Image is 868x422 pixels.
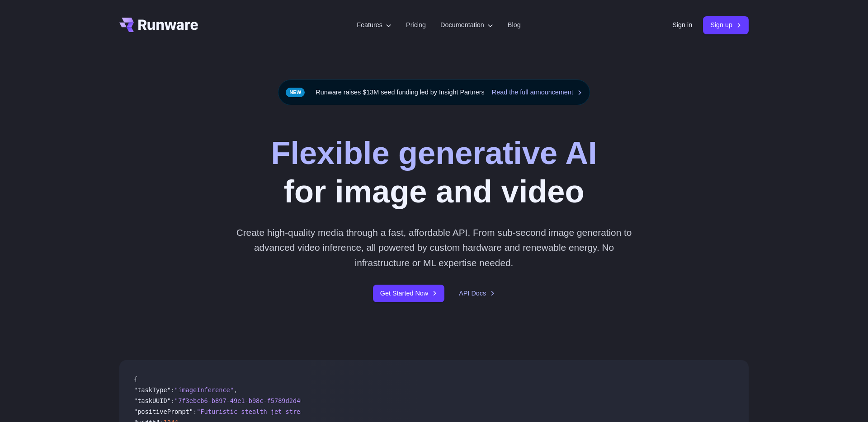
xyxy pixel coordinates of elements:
span: "Futuristic stealth jet streaking through a neon-lit cityscape with glowing purple exhaust" [197,408,533,415]
span: "taskUUID" [134,397,171,404]
span: : [193,408,197,415]
h1: for image and video [271,134,597,211]
span: , [234,386,237,394]
a: Get Started Now [373,285,444,302]
label: Features [357,20,392,30]
p: Create high-quality media through a fast, affordable API. From sub-second image generation to adv... [233,225,636,270]
a: Go to / [119,18,198,32]
span: "imageInference" [175,386,234,394]
span: "taskType" [134,386,171,394]
span: "7f3ebcb6-b897-49e1-b98c-f5789d2d40d7" [175,397,315,404]
span: : [171,397,175,404]
a: Sign up [703,16,749,34]
span: "positivePrompt" [134,408,193,415]
a: API Docs [459,288,495,299]
label: Documentation [440,20,493,30]
a: Pricing [406,20,426,30]
span: { [134,375,137,383]
div: Runware raises $13M seed funding led by Insight Partners [278,80,590,105]
strong: Flexible generative AI [271,135,597,171]
a: Sign in [672,20,692,30]
a: Blog [508,20,521,30]
span: : [171,386,175,394]
a: Read the full announcement [492,87,582,98]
